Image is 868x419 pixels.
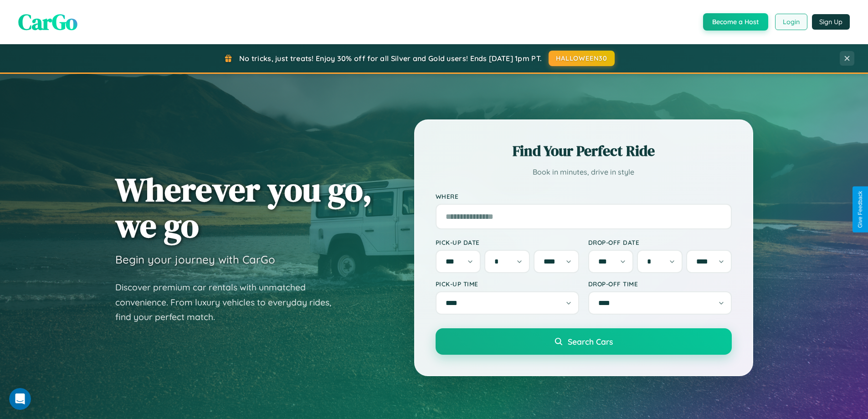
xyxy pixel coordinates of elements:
[812,14,850,30] button: Sign Up
[9,388,31,410] iframe: Intercom live chat
[18,7,77,37] span: CarGo
[436,238,579,246] label: Pick-up Date
[588,238,732,246] label: Drop-off Date
[436,328,732,355] button: Search Cars
[436,141,732,161] h2: Find Your Perfect Ride
[115,253,275,266] h3: Begin your journey with CarGo
[436,192,732,200] label: Where
[857,191,863,228] div: Give Feedback
[588,280,732,288] label: Drop-off Time
[568,336,613,347] span: Search Cars
[436,166,732,179] p: Book in minutes, drive in style
[115,171,372,243] h1: Wherever you go, we go
[549,51,615,66] button: HALLOWEEN30
[239,54,542,63] span: No tricks, just treats! Enjoy 30% off for all Silver and Gold users! Ends [DATE] 1pm PT.
[436,280,579,288] label: Pick-up Time
[703,13,768,31] button: Become a Host
[115,280,343,325] p: Discover premium car rentals with unmatched convenience. From luxury vehicles to everyday rides, ...
[775,14,807,30] button: Login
